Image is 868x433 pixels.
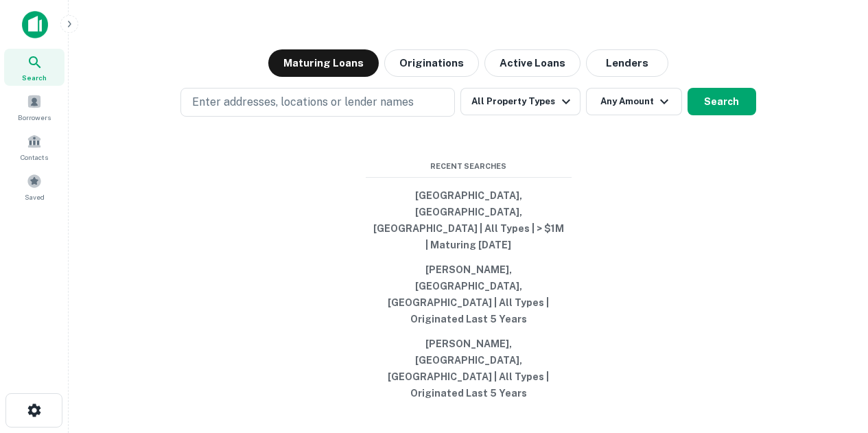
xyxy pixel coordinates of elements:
iframe: Chat Widget [799,323,868,389]
button: Search [688,88,756,115]
span: Contacts [21,152,48,163]
button: All Property Types [460,88,580,115]
img: capitalize-icon.png [22,11,48,38]
span: Recent Searches [366,161,572,172]
a: Borrowers [4,89,64,126]
a: Contacts [4,128,64,165]
button: [PERSON_NAME], [GEOGRAPHIC_DATA], [GEOGRAPHIC_DATA] | All Types | Originated Last 5 Years [366,331,572,406]
button: Any Amount [586,88,682,115]
button: Active Loans [484,49,580,77]
span: Saved [25,191,45,202]
button: [PERSON_NAME], [GEOGRAPHIC_DATA], [GEOGRAPHIC_DATA] | All Types | Originated Last 5 Years [366,257,572,331]
button: Enter addresses, locations or lender names [180,88,455,117]
button: Lenders [586,49,668,77]
a: Search [4,49,64,86]
span: Borrowers [18,112,51,123]
span: Search [22,72,47,83]
button: [GEOGRAPHIC_DATA], [GEOGRAPHIC_DATA], [GEOGRAPHIC_DATA] | All Types | > $1M | Maturing [DATE] [366,183,572,257]
a: Saved [4,168,64,205]
p: Enter addresses, locations or lender names [192,94,414,110]
button: Originations [384,49,479,77]
button: Maturing Loans [268,49,379,77]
